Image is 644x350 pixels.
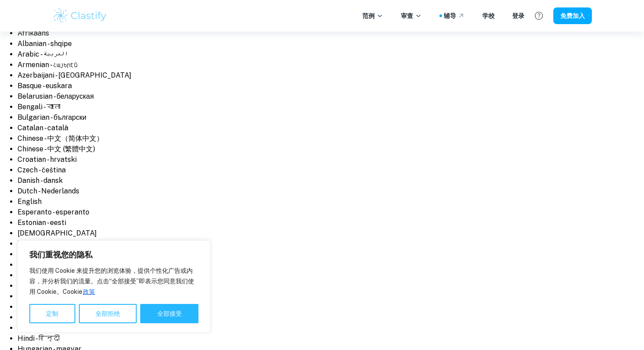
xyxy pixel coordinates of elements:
img: Clastify 徽标 [52,7,108,25]
a: Chinese - 中文 (繁體中文) [18,145,95,153]
a: Afrikaans [18,29,49,37]
a: 辅导 [444,11,465,21]
a: Croatian - hrvatski [18,155,77,164]
font: 辅导 [444,12,456,19]
a: Danish - dansk [18,176,63,185]
a: 学校 [482,11,495,21]
a: Estonian - eesti [18,218,66,227]
a: 登录 [512,11,524,21]
font: 全部拒绝 [96,310,120,317]
button: 免费加入 [553,7,592,24]
button: 帮助和反馈 [531,8,546,23]
font: 审查 [401,12,413,19]
a: Hindi - हिन्दी [18,334,60,343]
a: English [18,197,42,206]
a: Cookie Policy [82,288,96,296]
font: 范例 [362,12,375,19]
font: 定制 [46,310,58,317]
a: Cookie 政策 [97,288,98,296]
button: 全部接受 [140,304,198,323]
a: Bengali - বাংলা [18,103,60,111]
a: Albanian - shqipe [18,39,72,48]
a: Esperanto - esperanto [18,208,89,216]
button: 全部拒绝 [79,304,137,323]
a: Czech - čeština [18,166,66,174]
a: Azerbaijani - [GEOGRAPHIC_DATA] [18,71,131,79]
div: 我们重视您的隐私 [18,240,210,332]
a: [DEMOGRAPHIC_DATA] [18,229,97,237]
a: Bulgarian - български [18,113,86,121]
a: Armenian - Հայերէն [18,61,78,69]
a: Catalan - català [18,124,68,132]
font: 免费加入 [560,13,585,20]
font: 政策 [83,288,95,295]
a: Arabic - ‎‫العربية‬‎ [18,50,68,58]
a: Chinese - 中文（简体中文） [18,134,103,143]
a: Belarusian - беларуская [18,92,94,100]
font: 学校 [482,12,495,19]
font: 我们重视您的隐私 [29,250,92,259]
font: 全部接受 [157,310,182,317]
font: 我们使用 Cookie 来提升您的浏览体验，提供个性化广告或内容，并分析我们的流量。点击“全部接受”即表示您同意我们使用 Cookie。Cookie [29,267,194,295]
a: Finnish - suomi [18,239,64,248]
a: Basque - euskara [18,82,72,90]
font: 登录 [512,12,524,19]
button: 定制 [29,304,75,323]
a: Dutch - Nederlands [18,187,79,195]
